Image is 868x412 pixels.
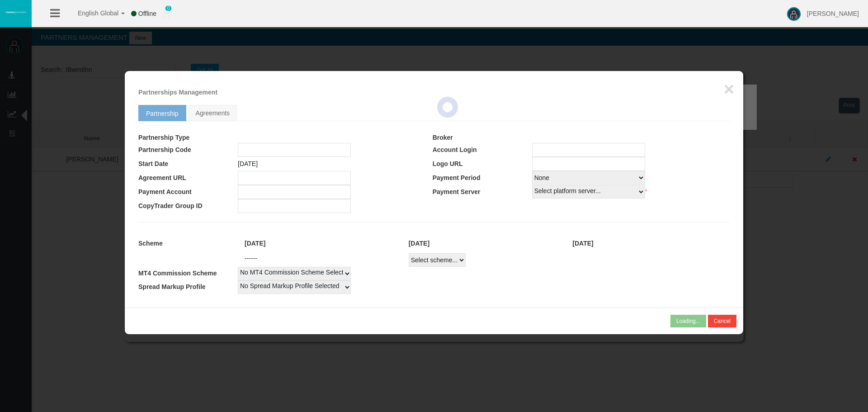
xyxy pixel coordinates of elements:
[138,133,238,143] td: Partnership Type
[138,280,238,294] td: Spread Markup Profile
[807,10,859,17] span: [PERSON_NAME]
[433,133,532,143] td: Broker
[787,7,801,21] img: user-image
[238,160,258,167] span: [DATE]
[138,143,238,157] td: Partnership Code
[402,238,566,249] div: [DATE]
[138,171,238,185] td: Agreement URL
[138,234,238,253] td: Scheme
[138,10,156,17] span: Offline
[433,185,532,199] td: Payment Server
[566,238,730,249] div: [DATE]
[245,255,257,262] span: ------
[433,157,532,171] td: Logo URL
[165,5,172,11] span: 0
[138,199,238,213] td: CopyTrader Group ID
[66,9,118,17] span: English Global
[433,171,532,185] td: Payment Period
[708,315,736,327] button: Cancel
[238,238,402,249] div: [DATE]
[163,9,170,19] img: user_small.png
[433,143,532,157] td: Account Login
[5,10,27,14] img: logo.svg
[724,80,734,98] button: ×
[138,267,238,280] td: MT4 Commission Scheme
[138,157,238,171] td: Start Date
[138,185,238,199] td: Payment Account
